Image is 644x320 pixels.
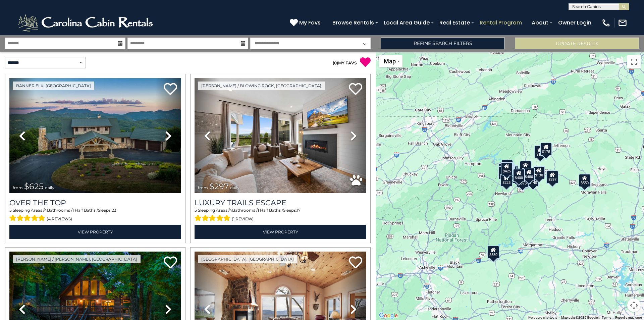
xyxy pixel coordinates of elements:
div: $175 [534,145,546,159]
span: (4 reviews) [47,215,72,223]
span: Map data ©2025 Google [561,316,598,319]
a: [PERSON_NAME] / Blowing Rock, [GEOGRAPHIC_DATA] [198,82,325,90]
a: About [528,17,552,29]
a: Owner Login [555,17,595,29]
a: Open this area in Google Maps (opens a new window) [377,311,399,320]
span: (1 review) [232,215,254,223]
button: Keyboard shortcuts [528,315,557,320]
img: White-1-2.png [17,13,156,33]
img: thumbnail_168695581.jpeg [195,78,366,193]
div: $425 [501,162,513,175]
a: Add to favorites [349,256,362,270]
a: Local Area Guide [380,17,433,29]
a: Add to favorites [164,82,177,97]
div: $125 [501,160,513,173]
button: Map camera controls [627,299,641,312]
span: 0 [334,60,337,65]
a: [PERSON_NAME] / [PERSON_NAME], [GEOGRAPHIC_DATA] [13,255,141,263]
a: Browse Rentals [329,17,377,29]
a: View Property [195,225,366,239]
span: 23 [112,208,116,213]
div: Sleeping Areas / Bathrooms / Sleeps: [195,207,366,223]
a: Rental Program [476,17,525,29]
span: from [198,185,208,190]
a: Over The Top [9,198,181,207]
a: Real Estate [436,17,473,29]
div: $550 [579,174,591,187]
a: Banner Elk, [GEOGRAPHIC_DATA] [13,82,94,90]
div: $400 [513,169,525,182]
div: Sleeping Areas / Bathrooms / Sleeps: [9,207,181,223]
span: daily [230,185,239,190]
img: phone-regular-white.png [601,18,611,28]
span: daily [45,185,54,190]
span: 1 Half Baths / [258,208,283,213]
a: Luxury Trails Escape [195,198,366,207]
span: $297 [209,181,229,191]
span: 4 [229,208,232,213]
div: $175 [540,143,552,156]
a: Terms [602,316,611,319]
div: $349 [520,161,532,174]
img: Google [377,311,399,320]
img: mail-regular-white.png [618,18,627,28]
button: Update Results [515,38,639,49]
span: 5 [9,208,12,213]
img: thumbnail_167153549.jpeg [9,78,181,193]
span: 4 [44,208,47,213]
div: $580 [487,246,499,259]
a: (0)MY FAVS [333,60,357,65]
div: $230 [498,166,510,179]
button: Change map style [379,55,402,67]
span: from [13,185,23,190]
span: 1 Half Baths / [72,208,98,213]
span: $625 [24,181,44,191]
a: View Property [9,225,181,239]
div: $225 [500,173,513,187]
span: ( ) [333,60,338,65]
a: [GEOGRAPHIC_DATA], [GEOGRAPHIC_DATA] [198,255,297,263]
span: 17 [297,208,301,213]
span: 5 [195,208,197,213]
a: Report a map error [615,316,642,319]
div: $297 [546,170,558,184]
a: Add to favorites [164,256,177,270]
span: Map [384,58,396,65]
div: $130 [533,166,545,179]
button: Toggle fullscreen view [627,55,641,68]
span: My Favs [299,18,321,27]
a: Refine Search Filters [381,38,505,49]
a: My Favs [290,18,322,27]
div: $480 [523,168,535,181]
